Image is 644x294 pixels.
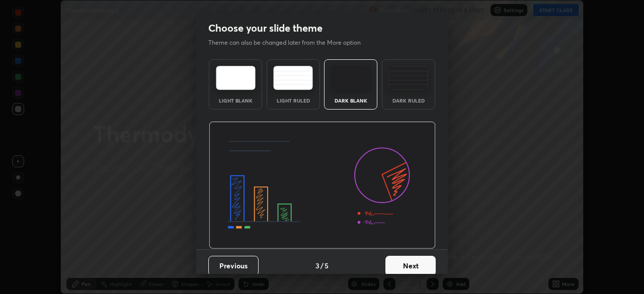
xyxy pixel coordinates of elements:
button: Next [385,256,436,276]
div: Dark Ruled [388,98,429,103]
div: Light Ruled [273,98,313,103]
img: darkRuledTheme.de295e13.svg [388,66,428,90]
h2: Choose your slide theme [208,22,323,35]
h4: / [320,260,324,271]
img: lightRuledTheme.5fabf969.svg [273,66,313,90]
div: Dark Blank [331,98,371,103]
div: Light Blank [215,98,256,103]
img: darkTheme.f0cc69e5.svg [331,66,371,90]
img: lightTheme.e5ed3b09.svg [216,66,256,90]
p: Theme can also be changed later from the More option [208,38,371,47]
h4: 5 [325,260,329,271]
h4: 3 [315,260,319,271]
img: darkThemeBanner.d06ce4a2.svg [209,122,436,249]
button: Previous [208,256,259,276]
